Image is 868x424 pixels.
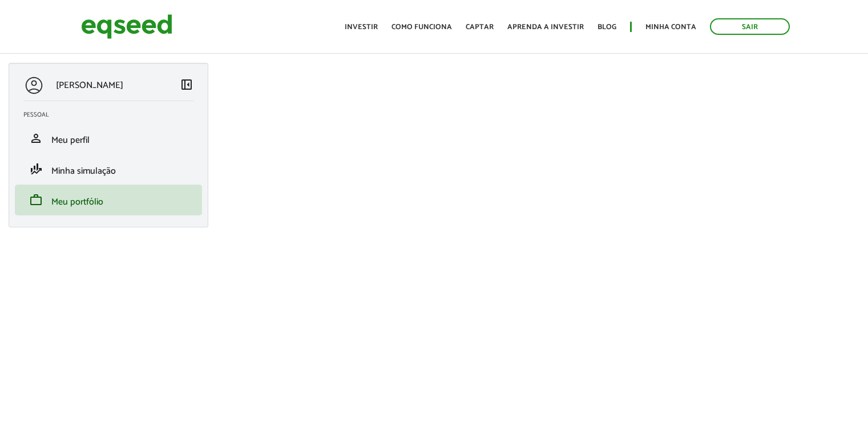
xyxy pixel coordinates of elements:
[29,193,43,207] span: work
[15,154,202,185] li: Minha simulação
[597,23,616,31] a: Blog
[29,131,43,145] span: person
[23,193,193,207] a: workMeu portfólio
[51,194,103,210] span: Meu portfólio
[507,23,584,31] a: Aprenda a investir
[15,185,202,215] li: Meu portfólio
[23,111,202,118] h2: Pessoal
[391,23,452,31] a: Como funciona
[710,18,790,35] a: Sair
[23,131,193,145] a: personMeu perfil
[180,78,193,91] span: left_panel_close
[345,23,378,31] a: Investir
[23,162,193,176] a: finance_modeMinha simulação
[56,80,123,91] p: [PERSON_NAME]
[645,23,696,31] a: Minha conta
[180,78,193,94] a: Colapsar menu
[466,23,494,31] a: Captar
[29,162,43,176] span: finance_mode
[51,133,90,148] span: Meu perfil
[81,11,172,42] img: EqSeed
[15,123,202,154] li: Meu perfil
[51,163,116,179] span: Minha simulação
